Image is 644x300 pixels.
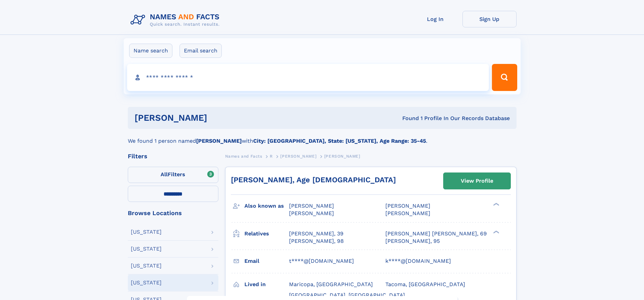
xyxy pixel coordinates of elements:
[244,255,289,267] h3: Email
[408,11,462,27] a: Log In
[289,203,334,209] span: [PERSON_NAME]
[128,167,218,183] label: Filters
[289,292,405,298] span: [GEOGRAPHIC_DATA], [GEOGRAPHIC_DATA]
[128,129,517,145] div: We found 1 person named with .
[289,237,344,245] a: [PERSON_NAME], 98
[129,44,172,58] label: Name search
[128,210,218,216] div: Browse Locations
[461,173,493,189] div: View Profile
[270,152,273,160] a: R
[280,154,316,159] span: [PERSON_NAME]
[385,203,430,209] span: [PERSON_NAME]
[385,281,465,287] span: Tacoma, [GEOGRAPHIC_DATA]
[492,64,517,91] button: Search Button
[131,229,162,235] div: [US_STATE]
[196,138,242,144] b: [PERSON_NAME]
[324,154,360,159] span: [PERSON_NAME]
[128,153,218,159] div: Filters
[225,152,262,160] a: Names and Facts
[231,176,396,184] a: [PERSON_NAME], Age [DEMOGRAPHIC_DATA]
[270,154,273,159] span: R
[253,138,426,144] b: City: [GEOGRAPHIC_DATA], State: [US_STATE], Age Range: 35-45
[305,115,510,122] div: Found 1 Profile In Our Records Database
[127,64,489,91] input: search input
[385,210,430,216] span: [PERSON_NAME]
[244,228,289,239] h3: Relatives
[289,281,373,287] span: Maricopa, [GEOGRAPHIC_DATA]
[385,237,440,245] a: [PERSON_NAME], 95
[289,230,343,237] a: [PERSON_NAME], 39
[280,152,316,160] a: [PERSON_NAME]
[131,246,162,252] div: [US_STATE]
[131,263,162,269] div: [US_STATE]
[444,173,510,189] a: View Profile
[128,11,225,29] img: Logo Names and Facts
[180,44,222,58] label: Email search
[244,200,289,212] h3: Also known as
[462,11,517,27] a: Sign Up
[161,171,168,178] span: All
[131,280,162,285] div: [US_STATE]
[492,230,500,234] div: ❯
[135,114,305,122] h1: [PERSON_NAME]
[385,230,487,237] a: [PERSON_NAME] [PERSON_NAME], 69
[492,202,500,207] div: ❯
[289,210,334,216] span: [PERSON_NAME]
[244,279,289,290] h3: Lived in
